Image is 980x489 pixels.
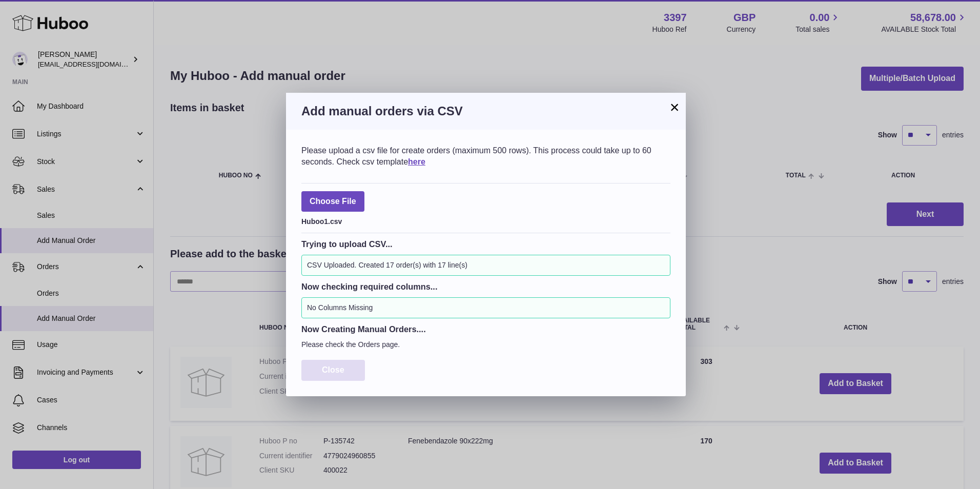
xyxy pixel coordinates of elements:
h3: Add manual orders via CSV [301,103,670,119]
button: × [668,101,681,113]
span: Close [322,365,344,374]
button: Close [301,360,365,381]
h3: Now checking required columns... [301,281,670,292]
div: No Columns Missing [301,297,670,318]
p: Please check the Orders page. [301,340,670,350]
div: Huboo1.csv [301,214,670,227]
div: Please upload a csv file for create orders (maximum 500 rows). This process could take up to 60 s... [301,145,670,167]
a: here [408,157,425,166]
h3: Now Creating Manual Orders.... [301,323,670,335]
div: CSV Uploaded. Created 17 order(s) with 17 line(s) [301,255,670,276]
span: Choose File [301,191,364,212]
h3: Trying to upload CSV... [301,238,670,250]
